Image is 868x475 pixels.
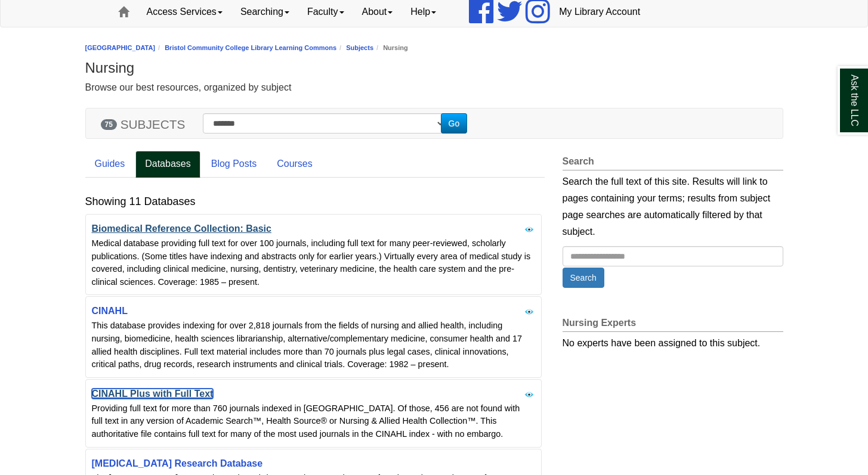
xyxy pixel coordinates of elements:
a: Subjects [346,44,373,51]
button: Search [563,268,604,288]
img: Peer Reviewed [524,390,534,399]
a: CINAHL [92,306,128,316]
a: Bristol Community College Library Learning Commons [165,44,336,51]
a: [GEOGRAPHIC_DATA] [85,44,156,51]
a: Databases [135,151,200,178]
h2: Showing 11 Databases [85,195,196,208]
div: Browse our best resources, organized by subject [85,79,783,96]
h2: Nursing Experts [563,318,783,332]
div: No experts have been assigned to this subject. [563,332,783,352]
a: Guides [85,151,135,178]
span: 75 [101,119,117,130]
h2: Search [563,156,783,170]
img: Peer Reviewed [524,225,534,234]
div: Medical database providing full text for over 100 journals, including full text for many peer-rev... [92,237,535,288]
h1: Nursing [85,60,783,76]
div: This database provides indexing for over 2,818 journals from the fields of nursing and allied hea... [92,319,535,371]
li: Nursing [373,42,408,54]
img: Peer Reviewed [524,307,534,316]
section: Subject Search Bar [85,108,783,151]
a: Biomedical Reference Collection: Basic [92,223,271,234]
a: CINAHL Plus with Full Text [92,389,214,399]
a: [MEDICAL_DATA] Research Database [92,458,263,468]
button: Go [441,113,468,134]
span: SUBJECTS [121,117,186,131]
a: Blog Posts [202,151,266,178]
nav: breadcrumb [85,42,783,54]
div: Search the full text of this site. Results will link to pages containing your terms; results from... [563,173,783,240]
div: Providing full text for more than 760 journals indexed in [GEOGRAPHIC_DATA]. Of those, 456 are no... [92,402,535,441]
a: Courses [267,151,322,178]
